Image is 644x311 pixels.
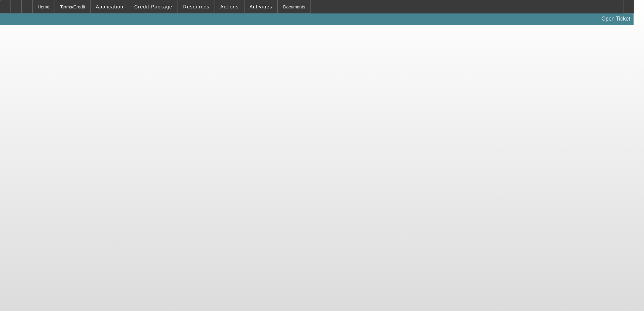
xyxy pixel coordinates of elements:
span: Application [96,4,123,9]
button: Credit Package [129,0,178,13]
span: Actions [220,4,239,9]
button: Application [91,0,128,13]
span: Credit Package [134,4,172,9]
button: Actions [215,0,244,13]
span: Resources [183,4,210,9]
button: Resources [178,0,215,13]
button: Activities [245,0,278,13]
span: Activities [250,4,272,9]
a: Open Ticket [599,13,633,25]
